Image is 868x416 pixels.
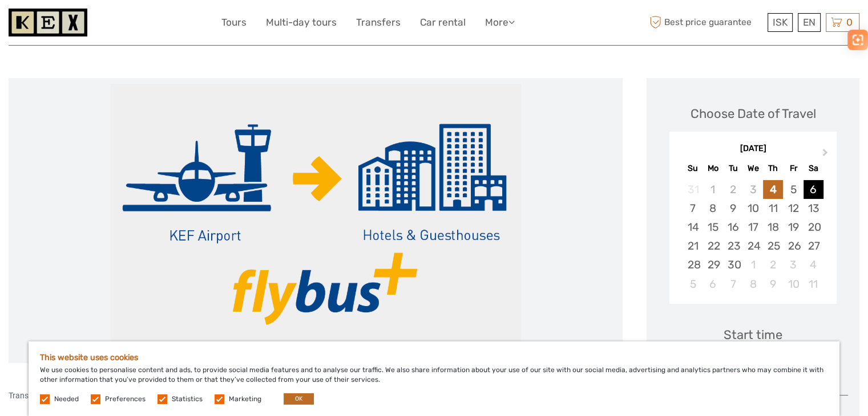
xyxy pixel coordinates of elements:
[783,275,803,293] div: Choose Friday, October 10th, 2025
[683,236,703,255] div: Choose Sunday, September 21st, 2025
[683,199,703,218] div: Choose Sunday, September 7th, 2025
[763,275,783,293] div: Choose Thursday, October 9th, 2025
[29,341,839,416] div: We use cookies to personalise content and ads, to provide social media features and to analyse ou...
[703,218,723,236] div: Choose Monday, September 15th, 2025
[763,236,783,255] div: Choose Thursday, September 25th, 2025
[723,199,743,218] div: Choose Tuesday, September 9th, 2025
[804,275,823,293] div: Choose Saturday, October 11th, 2025
[703,275,723,293] div: Choose Monday, October 6th, 2025
[683,275,703,293] div: Choose Sunday, October 5th, 2025
[723,275,743,293] div: Choose Tuesday, October 7th, 2025
[703,236,723,255] div: Choose Monday, September 22nd, 2025
[703,199,723,218] div: Choose Monday, September 8th, 2025
[703,180,723,199] div: Not available Monday, September 1st, 2025
[783,255,803,274] div: Choose Friday, October 3rd, 2025
[356,14,401,31] a: Transfers
[804,218,823,236] div: Choose Saturday, September 20th, 2025
[783,180,803,199] div: Choose Friday, September 5th, 2025
[683,218,703,236] div: Choose Sunday, September 14th, 2025
[743,275,763,293] div: Choose Wednesday, October 8th, 2025
[763,255,783,274] div: Choose Thursday, October 2nd, 2025
[804,161,823,176] div: Sa
[647,13,765,32] span: Best price guarantee
[773,17,788,28] span: ISK
[105,394,146,404] label: Preferences
[763,180,783,199] div: Choose Thursday, September 4th, 2025
[763,218,783,236] div: Choose Thursday, September 18th, 2025
[723,180,743,199] div: Not available Tuesday, September 2nd, 2025
[724,326,782,344] div: Start time
[743,161,763,176] div: We
[723,161,743,176] div: Tu
[221,14,247,31] a: Tours
[723,255,743,274] div: Choose Tuesday, September 30th, 2025
[16,20,129,29] p: We're away right now. Please check back later!
[9,391,253,400] span: Transfer from [GEOGRAPHIC_DATA] to
[683,180,703,199] div: Not available Sunday, August 31st, 2025
[703,161,723,176] div: Mo
[743,218,763,236] div: Choose Wednesday, September 17th, 2025
[798,13,821,32] div: EN
[723,218,743,236] div: Choose Tuesday, September 16th, 2025
[284,393,314,405] button: OK
[804,180,823,199] div: Choose Saturday, September 6th, 2025
[783,218,803,236] div: Choose Friday, September 19th, 2025
[743,236,763,255] div: Choose Wednesday, September 24th, 2025
[743,199,763,218] div: Choose Wednesday, September 10th, 2025
[9,9,87,36] img: 1261-44dab5bb-39f8-40da-b0c2-4d9fce00897c_logo_small.jpg
[669,143,837,155] div: [DATE]
[110,84,521,357] img: a771a4b2aca44685afd228bf32f054e4_main_slider.png
[783,161,803,176] div: Fr
[783,199,803,218] div: Choose Friday, September 12th, 2025
[817,146,835,164] button: Next Month
[172,394,203,404] label: Statistics
[723,236,743,255] div: Choose Tuesday, September 23rd, 2025
[40,353,828,362] h5: This website uses cookies
[804,236,823,255] div: Choose Saturday, September 27th, 2025
[703,255,723,274] div: Choose Monday, September 29th, 2025
[763,161,783,176] div: Th
[683,255,703,274] div: Choose Sunday, September 28th, 2025
[743,255,763,274] div: Choose Wednesday, October 1st, 2025
[54,394,79,404] label: Needed
[804,199,823,218] div: Choose Saturday, September 13th, 2025
[673,180,833,293] div: month 2025-09
[229,394,261,404] label: Marketing
[804,255,823,274] div: Choose Saturday, October 4th, 2025
[420,14,466,31] a: Car rental
[763,199,783,218] div: Choose Thursday, September 11th, 2025
[485,14,515,31] a: More
[845,17,854,28] span: 0
[691,105,816,123] div: Choose Date of Travel
[743,180,763,199] div: Not available Wednesday, September 3rd, 2025
[266,14,337,31] a: Multi-day tours
[683,161,703,176] div: Su
[131,18,145,31] button: Open LiveChat chat widget
[783,236,803,255] div: Choose Friday, September 26th, 2025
